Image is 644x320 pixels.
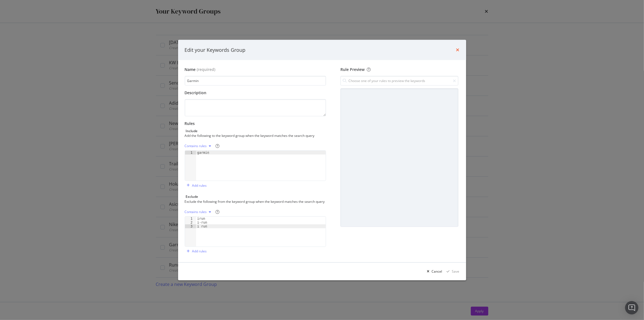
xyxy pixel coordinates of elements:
[340,76,458,86] input: Choose one of your rules to preview the keywords
[432,269,442,274] div: Cancel
[185,181,207,190] button: Add rules
[185,151,196,155] div: 1
[185,76,326,86] input: Enter a name
[185,144,207,148] div: Contains rules
[425,267,442,276] button: Cancel
[185,121,326,126] div: Rules
[185,90,326,96] div: Description
[192,183,207,188] div: Add rules
[456,46,460,53] div: times
[185,199,325,204] div: Exclude the following from the keyword group when the keyword matches the search query
[185,210,207,214] div: Contains rules
[185,67,196,72] div: Name
[185,224,196,228] div: 3
[186,129,198,133] div: Include
[185,133,325,138] div: Add the following to the keyword group when the keyword matches the search query
[445,267,460,276] button: Save
[625,301,638,314] div: Open Intercom Messenger
[185,142,214,150] button: Contains rules
[185,208,214,216] button: Contains rules
[185,221,196,224] div: 2
[192,249,207,254] div: Add rules
[185,46,246,53] div: Edit your Keywords Group
[178,40,466,280] div: modal
[185,247,207,256] button: Add rules
[186,194,198,199] div: Exclude
[452,269,460,274] div: Save
[185,217,196,221] div: 1
[197,67,215,72] span: (required)
[340,67,458,72] div: Rule Preview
